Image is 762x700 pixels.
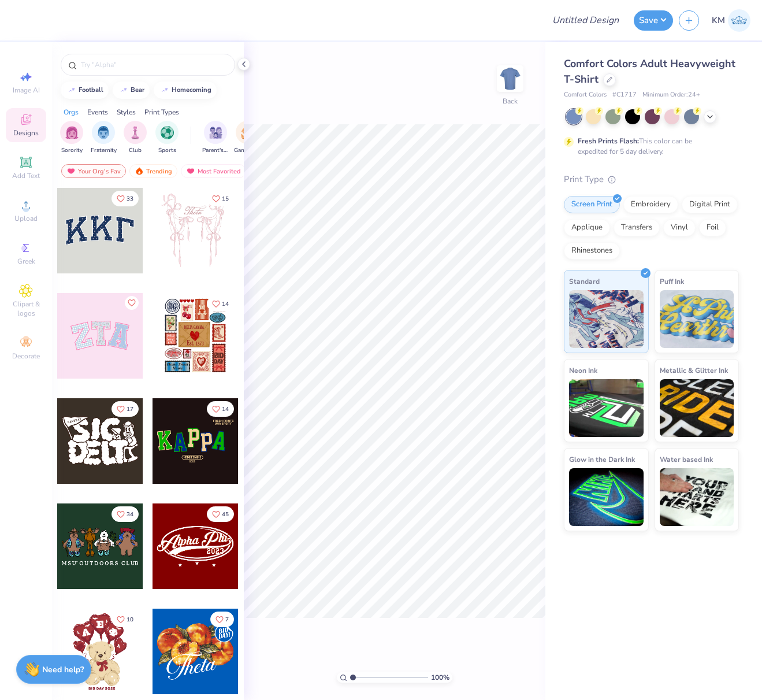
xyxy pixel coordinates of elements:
div: Digital Print [682,196,738,213]
span: 17 [127,406,133,412]
div: filter for Sorority [60,121,83,155]
img: Water based Ink [660,468,734,526]
button: homecoming [154,82,217,99]
span: 7 [225,617,229,623]
span: Greek [17,257,35,266]
span: Clipart & logos [6,299,46,318]
img: Metallic & Glitter Ink [660,379,734,437]
div: Transfers [614,219,660,236]
span: 14 [222,301,229,307]
button: Like [207,506,234,522]
button: Like [111,401,139,417]
span: Decorate [12,351,40,361]
span: 14 [222,406,229,412]
img: Club Image [129,126,142,139]
img: Sports Image [161,126,174,139]
button: Like [125,296,139,310]
img: Katrina Mae Mijares [728,9,750,32]
button: Like [111,506,139,522]
button: filter button [124,121,147,155]
div: filter for Sports [155,121,179,155]
span: Upload [14,214,38,223]
span: Standard [569,275,600,287]
img: trend_line.gif [67,87,76,94]
div: homecoming [172,87,211,93]
button: Like [207,401,234,417]
span: Game Day [234,146,261,155]
button: football [61,82,109,99]
button: Like [111,612,139,627]
div: filter for Game Day [234,121,261,155]
div: Most Favorited [181,164,246,178]
div: Back [503,96,518,106]
button: Save [634,10,673,31]
img: Standard [569,290,644,348]
span: Parent's Weekend [202,146,229,155]
span: Designs [13,128,39,138]
div: Rhinestones [564,242,620,260]
span: 100 % [431,672,449,683]
span: # C1717 [612,90,637,100]
span: 15 [222,196,229,202]
span: Neon Ink [569,364,597,376]
span: Metallic & Glitter Ink [660,364,728,376]
span: Comfort Colors Adult Heavyweight T-Shirt [564,57,735,86]
span: Add Text [12,171,40,180]
button: filter button [155,121,179,155]
div: Orgs [64,107,79,117]
div: filter for Club [124,121,147,155]
span: 33 [127,196,133,202]
span: Minimum Order: 24 + [642,90,700,100]
img: Puff Ink [660,290,734,348]
img: most_fav.gif [66,167,76,175]
div: Styles [117,107,136,117]
span: Fraternity [91,146,117,155]
input: Untitled Design [543,9,628,32]
span: 34 [127,512,133,517]
img: trending.gif [135,167,144,175]
span: Glow in the Dark Ink [569,453,635,465]
span: Sports [158,146,176,155]
button: Like [207,296,234,312]
img: Glow in the Dark Ink [569,468,644,526]
div: football [79,87,103,93]
div: filter for Fraternity [91,121,117,155]
div: Embroidery [623,196,678,213]
button: filter button [91,121,117,155]
button: filter button [202,121,229,155]
button: Like [210,612,234,627]
span: Puff Ink [660,275,684,287]
div: Applique [564,219,610,236]
strong: Fresh Prints Flash: [578,136,639,146]
div: Foil [699,219,726,236]
button: bear [113,82,150,99]
img: Game Day Image [241,126,254,139]
img: trend_line.gif [119,87,128,94]
strong: Need help? [42,664,84,675]
span: KM [712,14,725,27]
div: Vinyl [663,219,696,236]
a: KM [712,9,750,32]
span: Comfort Colors [564,90,607,100]
div: Print Types [144,107,179,117]
button: filter button [234,121,261,155]
img: Sorority Image [65,126,79,139]
button: filter button [60,121,83,155]
button: Like [207,191,234,206]
span: Water based Ink [660,453,713,465]
img: Back [499,67,522,90]
div: bear [131,87,144,93]
img: Fraternity Image [97,126,110,139]
span: 10 [127,617,133,623]
button: Like [111,191,139,206]
img: most_fav.gif [186,167,195,175]
div: This color can be expedited for 5 day delivery. [578,136,720,157]
span: 45 [222,512,229,517]
span: Sorority [61,146,83,155]
div: Screen Print [564,196,620,213]
img: Parent's Weekend Image [209,126,222,139]
div: Trending [129,164,177,178]
div: filter for Parent's Weekend [202,121,229,155]
img: trend_line.gif [160,87,169,94]
img: Neon Ink [569,379,644,437]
